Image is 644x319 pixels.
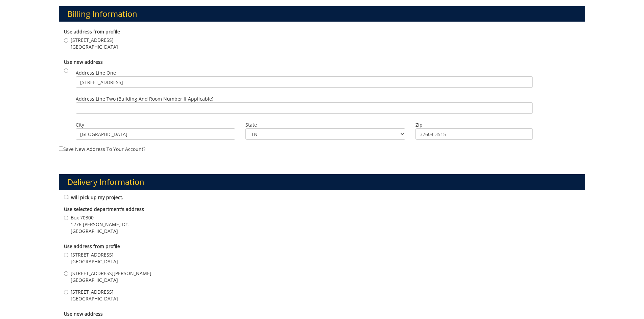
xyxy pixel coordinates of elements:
[64,59,103,65] b: Use new address
[64,253,68,257] input: [STREET_ADDRESS] [GEOGRAPHIC_DATA]
[64,193,123,201] label: I will pick up my project.
[64,206,144,212] b: Use selected department's address
[71,221,129,228] span: 1276 [PERSON_NAME] Dr.
[71,228,129,235] span: [GEOGRAPHIC_DATA]
[245,122,405,128] label: State
[76,70,533,88] label: Address Line One
[76,76,533,88] input: Address Line One
[71,37,118,44] span: [STREET_ADDRESS]
[71,277,151,284] span: [GEOGRAPHIC_DATA]
[64,195,68,199] input: I will pick up my project.
[59,174,586,190] h3: Delivery Information
[415,128,533,140] input: Zip
[71,44,118,50] span: [GEOGRAPHIC_DATA]
[71,270,151,277] span: [STREET_ADDRESS][PERSON_NAME]
[71,258,118,265] span: [GEOGRAPHIC_DATA]
[59,147,63,151] input: Save new address to your account?
[64,311,103,317] b: Use new address
[64,216,68,220] input: Box 70300 1276 [PERSON_NAME] Dr. [GEOGRAPHIC_DATA]
[76,128,236,140] input: City
[64,290,68,294] input: [STREET_ADDRESS] [GEOGRAPHIC_DATA]
[76,122,236,128] label: City
[71,295,118,302] span: [GEOGRAPHIC_DATA]
[415,122,533,128] label: Zip
[76,96,533,114] label: Address Line Two (Building and Room Number if applicable)
[76,102,533,114] input: Address Line Two (Building and Room Number if applicable)
[64,38,68,43] input: [STREET_ADDRESS] [GEOGRAPHIC_DATA]
[71,289,118,295] span: [STREET_ADDRESS]
[64,243,120,249] b: Use address from profile
[71,214,129,221] span: Box 70300
[71,251,118,258] span: [STREET_ADDRESS]
[64,28,120,35] b: Use address from profile
[64,271,68,276] input: [STREET_ADDRESS][PERSON_NAME] [GEOGRAPHIC_DATA]
[59,6,586,22] h3: Billing Information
